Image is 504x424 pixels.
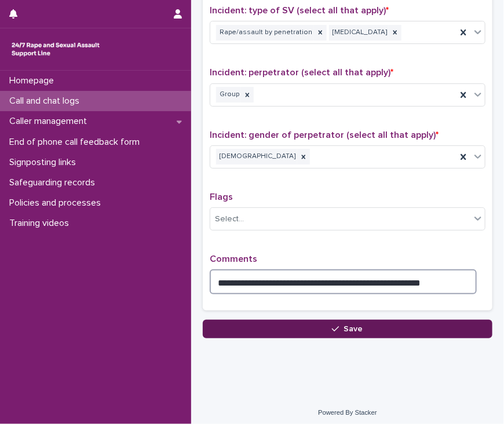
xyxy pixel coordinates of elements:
[5,75,63,86] p: Homepage
[216,87,241,103] div: Group
[203,320,492,338] button: Save
[9,38,102,61] img: rhQMoQhaT3yELyF149Cw
[5,177,104,188] p: Safeguarding records
[5,198,110,209] p: Policies and processes
[210,6,389,15] span: Incident: type of SV (select all that apply)
[318,409,377,416] a: Powered By Stacker
[210,254,257,264] span: Comments
[210,68,393,77] span: Incident: perpetrator (select all that apply)
[5,96,89,107] p: Call and chat logs
[216,149,297,165] div: [DEMOGRAPHIC_DATA]
[5,218,78,229] p: Training videos
[5,116,96,127] p: Caller management
[210,130,439,140] span: Incident: gender of perpetrator (select all that apply)
[5,157,85,168] p: Signposting links
[216,25,314,41] div: Rape/assault by penetration
[215,213,244,225] div: Select...
[344,325,363,333] span: Save
[5,137,149,148] p: End of phone call feedback form
[329,25,389,41] div: [MEDICAL_DATA]
[210,192,233,202] span: Flags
